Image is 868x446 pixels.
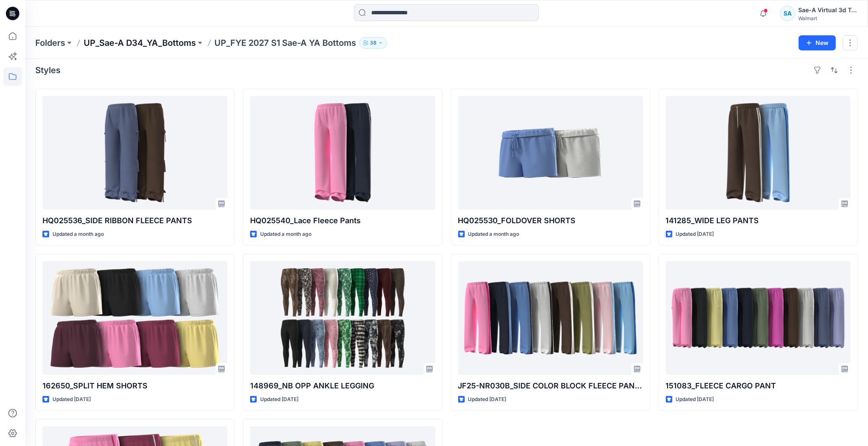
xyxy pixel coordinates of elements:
[42,380,227,392] p: 162650_SPLIT HEM SHORTS
[676,230,714,239] p: Updated [DATE]
[35,37,65,49] a: Folders
[458,96,643,210] a: HQ025530_FOLDOVER SHORTS
[53,230,104,239] p: Updated a month ago
[42,261,227,375] a: 162650_SPLIT HEM SHORTS
[260,230,311,239] p: Updated a month ago
[799,35,836,50] button: New
[666,261,851,375] a: 151083_FLEECE CARGO PANT
[666,96,851,210] a: 141285_WIDE LEG PANTS
[458,380,643,392] p: JF25-NR030B_SIDE COLOR BLOCK FLEECE PANTS
[666,380,851,392] p: 151083_FLEECE CARGO PANT
[260,395,298,404] p: Updated [DATE]
[42,96,227,210] a: HQ025536_SIDE RIBBON FLEECE PANTS
[53,395,91,404] p: Updated [DATE]
[359,37,387,49] button: 38
[780,6,795,21] div: SA
[214,37,356,49] p: UP_FYE 2027 S1 Sae-A YA Bottoms
[468,230,520,239] p: Updated a month ago
[468,395,507,404] p: Updated [DATE]
[250,380,435,392] p: 148969_NB OPP ANKLE LEGGING
[250,96,435,210] a: HQ025540_Lace Fleece Pants
[250,215,435,227] p: HQ025540_Lace Fleece Pants
[799,15,857,21] div: Walmart
[370,38,377,48] p: 38
[42,215,227,227] p: HQ025536_SIDE RIBBON FLEECE PANTS
[458,215,643,227] p: HQ025530_FOLDOVER SHORTS
[666,215,851,227] p: 141285_WIDE LEG PANTS
[799,5,857,15] div: Sae-A Virtual 3d Team
[250,261,435,375] a: 148969_NB OPP ANKLE LEGGING
[84,37,196,49] a: UP_Sae-A D34_YA_Bottoms
[35,65,61,75] h4: Styles
[458,261,643,375] a: JF25-NR030B_SIDE COLOR BLOCK FLEECE PANTS
[676,395,714,404] p: Updated [DATE]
